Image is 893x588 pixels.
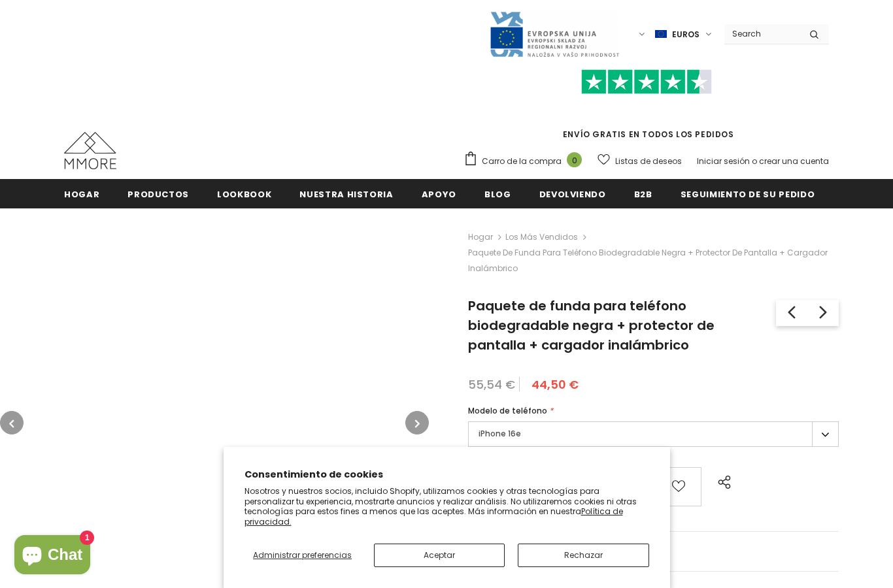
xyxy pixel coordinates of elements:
[634,179,652,208] a: B2B
[518,544,649,567] button: Rechazar
[422,179,456,208] a: apoyo
[681,179,815,208] a: Seguimiento de su pedido
[484,179,511,208] a: Blog
[127,188,189,201] font: Productos
[468,405,547,416] font: Modelo de teléfono
[468,376,515,393] font: 55,54 €
[468,247,828,274] font: Paquete de funda para teléfono biodegradable negra + protector de pantalla + cargador inalámbrico
[479,428,521,439] font: iPhone 16e
[564,549,603,561] font: Rechazar
[374,544,505,567] button: Aceptar
[64,179,99,208] a: Hogar
[468,229,493,245] a: Hogar
[422,188,456,201] font: apoyo
[64,188,99,201] font: Hogar
[572,154,577,167] font: 0
[759,155,829,167] a: crear una cuenta
[244,544,361,567] button: Administrar preferencias
[10,535,94,578] inbox-online-store-chat: Shopify online store chat
[217,179,271,208] a: Lookbook
[468,297,715,354] font: Paquete de funda para teléfono biodegradable negra + protector de pantalla + cargador inalámbrico
[531,376,579,393] font: 44,50 €
[217,188,271,201] font: Lookbook
[468,231,493,242] font: Hogar
[672,29,699,40] font: euros
[463,151,588,171] a: Carro de la compra 0
[482,155,562,168] font: Carro de la compra
[424,549,455,561] font: Aceptar
[563,129,734,140] font: ENVÍO GRATIS EN TODOS LOS PEDIDOS
[489,28,620,39] a: Javni Razpis
[299,188,393,201] font: Nuestra historia
[634,188,652,201] font: B2B
[539,188,606,201] font: Devolviendo
[244,506,623,527] a: Política de privacidad.
[581,69,712,95] img: Trust Pilot Stars
[253,549,352,561] font: Administrar preferencias
[64,132,116,169] img: MMORE Cases
[752,155,757,167] font: o
[489,10,620,58] img: Javni Razpis
[724,24,800,43] input: Search Site
[615,155,682,167] font: Listas de deseos
[484,188,511,201] font: Blog
[244,468,383,481] font: Consentimiento de cookies
[127,179,189,208] a: Productos
[697,155,750,167] a: Iniciar sesión
[244,485,637,517] font: Nosotros y nuestros socios, incluido Shopify, utilizamos cookies y otras tecnologías para persona...
[539,179,606,208] a: Devolviendo
[463,94,829,128] iframe: Customer reviews powered by Trustpilot
[299,179,393,208] a: Nuestra historia
[681,188,815,201] font: Seguimiento de su pedido
[505,231,578,242] a: Los más vendidos
[598,149,682,172] a: Listas de deseos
